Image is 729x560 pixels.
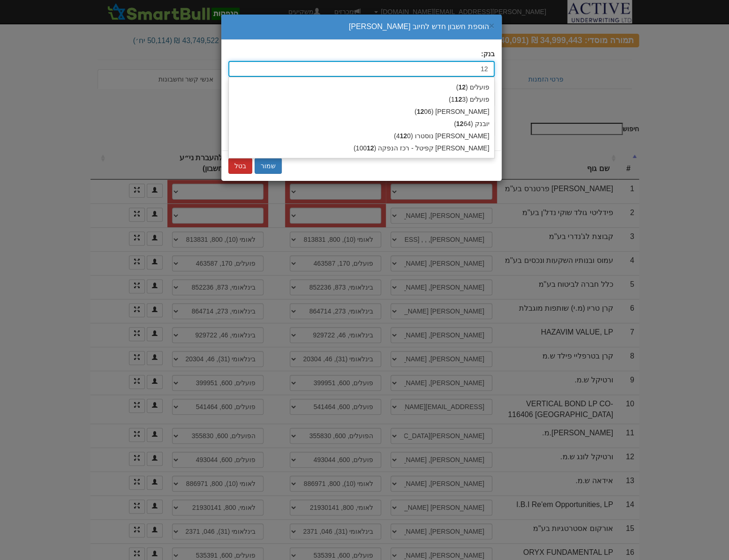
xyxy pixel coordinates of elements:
div: [PERSON_NAME] נוסטרו (4 0) [229,130,494,142]
button: שמור [255,158,282,174]
strong: 12 [417,108,424,115]
button: בטל [228,158,252,174]
label: בנק: [481,49,495,59]
strong: 12 [456,120,464,127]
div: פועלים (1 3) [229,93,494,105]
strong: 12 [400,132,407,140]
div: הוספת חשבון חדש לחיוב [PERSON_NAME] [349,22,489,32]
div: פועלים ( ) [229,81,494,93]
button: × [489,21,494,30]
div: [PERSON_NAME] קפיטל - רכז הנפקה (100 ) [229,142,494,154]
div: יובנק ( 64) [229,118,494,130]
strong: 12 [455,96,462,103]
div: [PERSON_NAME] ( 06) [229,105,494,118]
strong: 12 [458,83,466,91]
input: שם בנק [228,61,495,77]
strong: 12 [367,144,374,152]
